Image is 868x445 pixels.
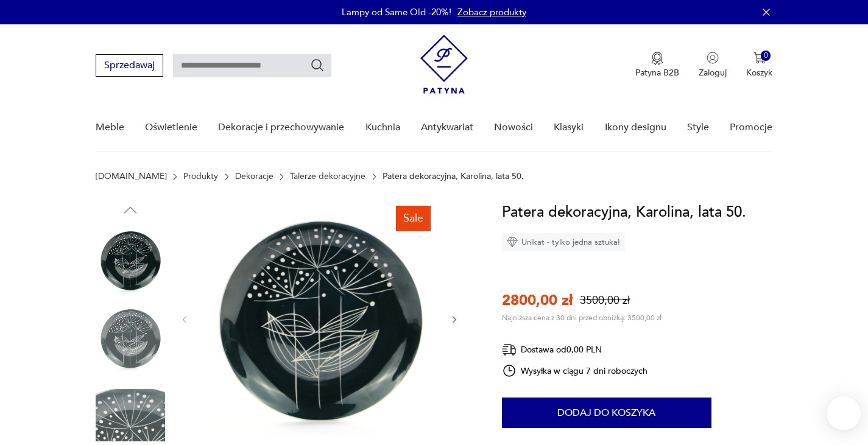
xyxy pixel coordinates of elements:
[396,206,431,231] div: Sale
[202,201,437,436] img: Zdjęcie produktu Patera dekoracyjna, Karolina, lata 50.
[494,104,533,151] a: Nowości
[96,172,167,181] a: [DOMAIN_NAME]
[383,172,524,181] p: Patera dekoracyjna, Karolina, lata 50.
[218,104,344,151] a: Dekoracje i przechowywanie
[554,104,584,151] a: Klasyki
[96,104,124,151] a: Meble
[235,172,273,181] a: Dekoracje
[502,201,746,224] h1: Patera dekoracyjna, Karolina, lata 50.
[183,172,218,181] a: Produkty
[746,52,772,79] button: 0Koszyk
[699,52,727,79] button: Zaloguj
[746,67,772,79] p: Koszyk
[421,104,473,151] a: Antykwariat
[707,52,719,64] img: Ikonka użytkownika
[502,342,648,357] div: Dostawa od 0,00 PLN
[96,62,163,71] a: Sprzedawaj
[342,6,451,18] p: Lampy od Same Old -20%!
[605,104,666,151] a: Ikony designu
[365,104,400,151] a: Kuchnia
[290,172,365,181] a: Talerze dekoracyjne
[457,6,526,18] a: Zobacz produkty
[502,363,648,378] div: Wysyłka w ciągu 7 dni roboczych
[635,52,679,79] a: Ikona medaluPatyna B2B
[502,233,625,251] div: Unikat - tylko jedna sztuka!
[96,54,163,77] button: Sprzedawaj
[699,67,727,79] p: Zaloguj
[730,104,772,151] a: Promocje
[310,58,325,72] button: Szukaj
[761,51,771,61] div: 0
[507,237,518,248] img: Ikona diamentu
[651,52,663,65] img: Ikona medalu
[502,398,711,428] button: Dodaj do koszyka
[580,293,630,308] p: 3500,00 zł
[96,225,165,295] img: Zdjęcie produktu Patera dekoracyjna, Karolina, lata 50.
[502,342,517,357] img: Ikona dostawy
[753,52,766,64] img: Ikona koszyka
[96,303,165,373] img: Zdjęcie produktu Patera dekoracyjna, Karolina, lata 50.
[827,396,861,430] iframe: Smartsupp widget button
[635,52,679,79] button: Patyna B2B
[502,290,573,310] p: 2800,00 zł
[145,104,197,151] a: Oświetlenie
[635,67,679,79] p: Patyna B2B
[687,104,709,151] a: Style
[502,313,662,323] p: Najniższa cena z 30 dni przed obniżką: 3500,00 zł
[420,35,468,94] img: Patyna - sklep z meblami i dekoracjami vintage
